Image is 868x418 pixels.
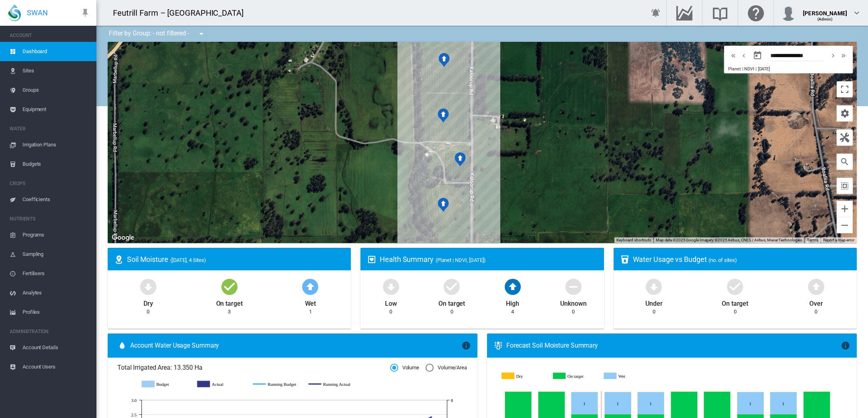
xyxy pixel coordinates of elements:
[10,122,90,135] span: WATER
[511,308,514,315] div: 4
[770,392,796,414] g: Wet Oct 16, 2025 1
[837,201,853,217] button: Zoom in
[506,341,841,350] div: Forecast Soil Moisture Summary
[228,308,231,315] div: 3
[381,277,401,296] md-icon: icon-arrow-down-bold-circle
[803,6,847,14] div: [PERSON_NAME]
[675,8,694,18] md-icon: Go to the Data Hub
[560,296,586,308] div: Unknown
[10,29,90,42] span: ACCOUNT
[823,238,854,242] a: Report a map error
[807,277,826,296] md-icon: icon-arrow-up-bold-circle
[197,381,245,388] g: Actual
[220,277,239,296] md-icon: icon-checkbox-marked-circle
[23,80,90,100] span: Groups
[604,392,631,414] g: Wet Oct 11, 2025 1
[839,51,848,60] md-icon: icon-chevron-double-right
[23,357,90,377] span: Account Users
[23,303,90,322] span: Profiles
[309,308,312,315] div: 1
[147,308,149,315] div: 0
[430,415,433,418] circle: Running Actual 10 Oct 6.47
[572,308,575,315] div: 0
[725,277,745,296] md-icon: icon-checkbox-marked-circle
[127,254,344,264] div: Soil Moisture
[451,398,453,403] tspan: 8
[564,277,583,296] md-icon: icon-minus-circle
[23,245,90,264] span: Sampling
[837,154,853,170] button: icon-magnify
[10,212,90,225] span: NUTRIENTS
[837,178,853,194] button: icon-select-all
[23,42,90,61] span: Dashboard
[80,8,90,18] md-icon: icon-pin
[113,7,251,19] div: Feutrill Farm – [GEOGRAPHIC_DATA]
[117,363,390,372] span: Total Irrigated Area: 13.350 Ha
[840,157,850,167] md-icon: icon-magnify
[438,198,449,212] div: NDVI: Stage 1 SHA
[605,373,651,380] g: Wet
[815,308,817,315] div: 0
[840,109,850,118] md-icon: icon-cog
[23,61,90,80] span: Sites
[734,308,737,315] div: 0
[436,257,486,263] span: (Planet | NDVI, [DATE])
[253,381,301,388] g: Running Budget
[837,217,853,233] button: Zoom out
[616,237,651,243] button: Keyboard shortcuts
[828,51,838,60] button: icon-chevron-right
[305,296,316,308] div: Wet
[503,277,522,296] md-icon: icon-arrow-up-bold-circle
[780,5,796,21] img: profile.jpg
[651,8,661,18] md-icon: icon-bell-ring
[722,296,748,308] div: On target
[461,341,471,350] md-icon: icon-information
[130,341,461,350] span: Account Water Usage Summary
[301,277,320,296] md-icon: icon-arrow-up-bold-circle
[23,154,90,174] span: Budgets
[749,47,766,64] button: md-calendar
[23,225,90,245] span: Programs
[746,8,766,18] md-icon: Click here for help
[117,341,127,350] md-icon: icon-water
[656,238,802,242] span: Map data ©2025 Google Imagery ©2025 Airbus, CNES / Airbus, Maxar Technologies
[852,8,862,18] md-icon: icon-chevron-down
[110,233,136,243] img: Google
[708,257,737,263] span: (no. of sites)
[737,392,764,414] g: Wet Oct 15, 2025 1
[493,341,503,350] md-icon: icon-thermometer-lines
[438,296,465,308] div: On target
[739,51,748,60] md-icon: icon-chevron-left
[755,66,770,72] span: | [DATE]
[23,338,90,357] span: Account Details
[426,364,467,372] md-radio-button: Volume/Area
[450,308,453,315] div: 0
[506,296,519,308] div: High
[110,233,136,243] a: Open this area in Google Maps (opens a new window)
[554,373,599,380] g: On target
[454,152,466,167] div: NDVI: Stage 2 SHA
[23,190,90,209] span: Coefficients
[10,177,90,190] span: CROPS
[197,29,206,39] md-icon: icon-menu-down
[728,66,754,72] span: Planet | NDVI
[648,5,664,21] button: icon-bell-ring
[442,277,461,296] md-icon: icon-checkbox-marked-circle
[23,100,90,119] span: Equipment
[710,8,730,18] md-icon: Search the knowledge base
[27,8,48,18] span: SWAN
[633,254,850,264] div: Water Usage vs Budget
[838,51,849,60] button: icon-chevron-double-right
[644,277,663,296] md-icon: icon-arrow-down-bold-circle
[729,51,738,60] md-icon: icon-chevron-double-left
[809,296,823,308] div: Over
[739,51,749,60] button: icon-chevron-left
[653,308,655,315] div: 0
[216,296,243,308] div: On target
[23,283,90,303] span: Analytes
[837,105,853,121] button: icon-cog
[8,4,21,21] img: SWAN-Landscape-Logo-Colour-drop.png
[142,381,189,388] g: Budget
[10,325,90,338] span: ADMINISTRATION
[571,392,598,414] g: Wet Oct 10, 2025 1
